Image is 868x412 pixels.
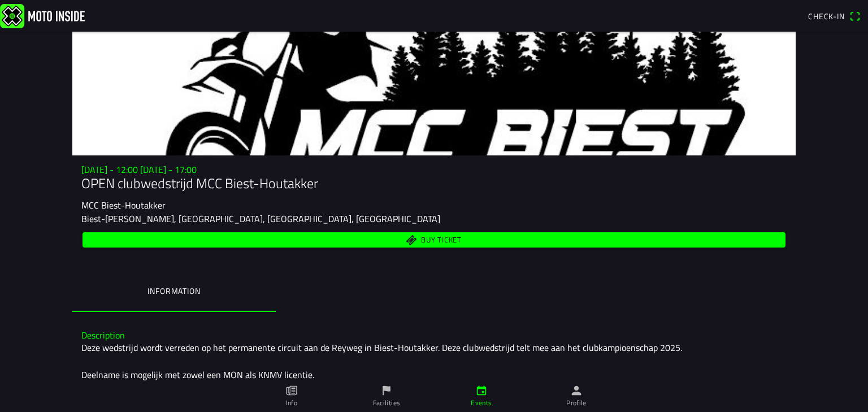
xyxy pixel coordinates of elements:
ion-label: Info [286,398,297,408]
ion-icon: flag [380,384,393,397]
ion-text: Biest-[PERSON_NAME], [GEOGRAPHIC_DATA], [GEOGRAPHIC_DATA], [GEOGRAPHIC_DATA] [81,212,440,225]
a: Check-inqr scanner [802,6,866,25]
ion-label: Information [147,285,200,297]
ion-icon: calendar [475,384,488,397]
ion-label: Events [471,398,492,408]
ion-icon: person [570,384,583,397]
ion-label: Profile [566,398,587,408]
h3: [DATE] - 12:00 [DATE] - 17:00 [81,164,787,175]
ion-label: Facilities [373,398,401,408]
span: Buy ticket [421,236,462,244]
h3: Description [81,330,787,341]
span: Check-in [808,10,845,22]
ion-icon: paper [285,384,298,397]
h1: OPEN clubwedstrijd MCC Biest-Houtakker [81,175,787,192]
ion-text: MCC Biest-Houtakker [81,198,166,212]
